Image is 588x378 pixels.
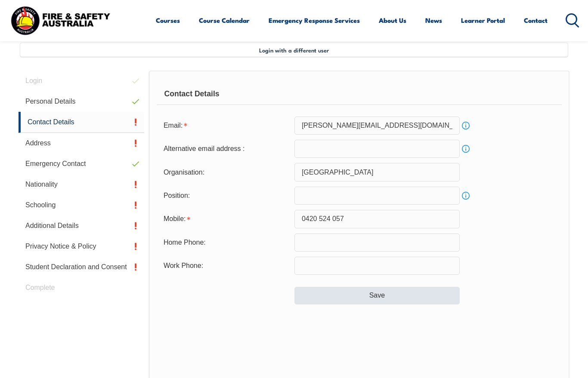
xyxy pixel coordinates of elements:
[269,10,360,31] a: Emergency Response Services
[157,187,294,204] div: Position:
[19,112,144,133] a: Contact Details
[19,174,144,195] a: Nationality
[425,10,442,31] a: News
[19,154,144,174] a: Emergency Contact
[379,10,406,31] a: About Us
[19,257,144,277] a: Student Declaration and Consent
[460,143,472,155] a: Info
[19,195,144,215] a: Schooling
[157,258,294,274] div: Work Phone:
[156,10,180,31] a: Courses
[294,210,460,228] input: Mobile numbers must be numeric, 10 characters and contain no spaces.
[461,10,505,31] a: Learner Portal
[294,234,460,252] input: Phone numbers must be numeric, 10 characters and contain no spaces.
[157,141,294,157] div: Alternative email address :
[259,46,329,53] span: Login with a different user
[19,133,144,154] a: Address
[19,236,144,257] a: Privacy Notice & Policy
[460,120,472,132] a: Info
[157,83,562,105] div: Contact Details
[460,190,472,202] a: Info
[157,164,294,180] div: Organisation:
[19,91,144,112] a: Personal Details
[294,287,460,304] button: Save
[157,117,294,134] div: Email is required.
[524,10,548,31] a: Contact
[157,234,294,251] div: Home Phone:
[157,211,294,227] div: Mobile is required.
[19,215,144,236] a: Additional Details
[199,10,250,31] a: Course Calendar
[294,257,460,275] input: Phone numbers must be numeric, 10 characters and contain no spaces.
